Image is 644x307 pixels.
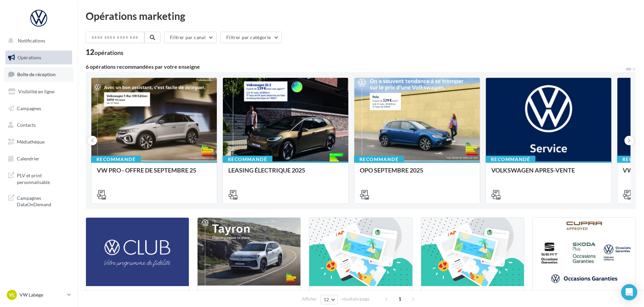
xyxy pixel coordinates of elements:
p: VW Labège [20,291,64,298]
div: VW PRO - OFFRE DE SEPTEMBRE 25 [97,167,211,180]
div: 6 opérations recommandées par votre enseigne [86,64,625,69]
span: Opérations [18,55,41,60]
a: Médiathèque [4,135,74,149]
a: Opérations [4,51,74,65]
a: Calendrier [4,152,74,166]
button: Notifications [4,34,71,48]
a: Campagnes [4,101,74,116]
button: Filtrer par catégorie [221,32,282,43]
span: Notifications [18,38,45,43]
div: Recommandé [91,156,141,163]
a: Visibilité en ligne [4,85,74,99]
button: Filtrer par canal [164,32,217,43]
span: PLV et print personnalisable [17,171,69,185]
span: Campagnes DataOnDemand [17,193,69,208]
div: LEASING ÉLECTRIQUE 2025 [228,167,343,180]
button: 12 [321,295,338,304]
div: OPO SEPTEMBRE 2025 [360,167,474,180]
div: Recommandé [486,156,535,163]
span: Contacts [17,122,36,128]
span: Calendrier [17,156,39,161]
span: résultats/page [342,296,370,302]
a: Contacts [4,118,74,132]
span: Boîte de réception [17,71,56,77]
div: Opérations marketing [86,11,636,21]
a: PLV et print personnalisable [4,168,74,188]
div: opérations [94,50,123,56]
a: Boîte de réception [4,67,74,82]
div: Open Intercom Messenger [621,284,637,300]
div: Recommandé [223,156,272,163]
span: Visibilité en ligne [18,89,54,94]
div: 12 [86,49,123,56]
div: Recommandé [354,156,404,163]
span: Médiathèque [17,139,45,145]
a: VL VW Labège [5,288,72,301]
span: Afficher [302,296,317,302]
div: VOLKSWAGEN APRES-VENTE [491,167,606,180]
span: 1 [394,294,405,304]
a: Campagnes DataOnDemand [4,191,74,211]
span: VL [9,291,15,298]
span: Campagnes [17,105,41,111]
span: 12 [324,297,329,302]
